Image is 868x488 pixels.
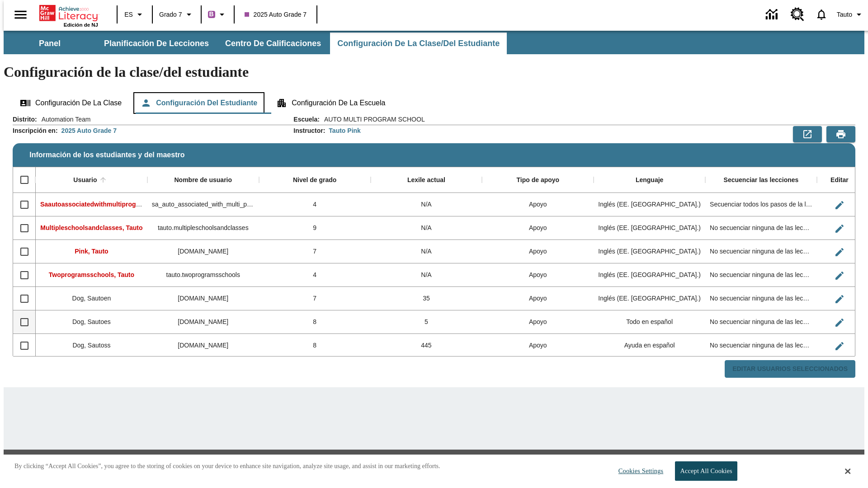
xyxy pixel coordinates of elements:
h1: Configuración de la clase/del estudiante [4,64,864,80]
div: No secuenciar ninguna de las lecciones [705,287,817,310]
div: 7 [259,287,371,310]
div: 8 [259,334,371,357]
button: Editar Usuario [830,196,849,214]
div: Tauto Pink [329,126,361,135]
button: Exportar a CSV [793,126,822,142]
div: 7 [259,240,371,263]
div: Apoyo [482,287,594,310]
a: Centro de recursos, Se abrirá en una pestaña nueva. [785,2,810,27]
div: Apoyo [482,310,594,334]
span: Dog, Sautoen [72,295,111,302]
span: Twoprogramsschools, Tauto [49,271,134,278]
div: Apoyo [482,240,594,263]
div: Inglés (EE. UU.) [594,240,705,263]
button: Planificación de lecciones [97,33,216,54]
a: Notificaciones [810,3,833,26]
span: Panel [39,38,61,49]
button: Abrir el menú lateral [7,1,34,28]
div: 8 [259,310,371,334]
div: Información de los estudiantes y del maestro [13,115,855,378]
div: No secuenciar ninguna de las lecciones [705,263,817,287]
div: Usuario [73,176,97,184]
div: Subbarra de navegación [4,33,508,54]
a: Centro de información [760,2,785,27]
div: Lenguaje [636,176,663,184]
span: Información de los estudiantes y del maestro [29,151,184,159]
div: No secuenciar ninguna de las lecciones [705,310,817,334]
span: AUTO MULTI PROGRAM SCHOOL [320,115,425,124]
div: Inglés (EE. UU.) [594,263,705,287]
button: Configuración de la clase [13,92,129,114]
div: 4 [259,263,371,287]
div: Apoyo [482,263,594,287]
button: Configuración de la clase/del estudiante [330,33,507,54]
div: No secuenciar ninguna de las lecciones [705,216,817,240]
button: Configuración de la escuela [269,92,392,114]
h2: Inscripción en : [13,127,58,135]
div: Portada [39,3,98,28]
div: sautoss.dog [147,334,259,357]
button: Vista previa de impresión [826,126,855,142]
div: 2025 Auto Grade 7 [61,126,117,135]
div: Editar [830,176,849,184]
button: Lenguaje: ES, Selecciona un idioma [120,6,149,23]
button: Editar Usuario [830,314,849,332]
div: 5 [371,310,482,334]
div: tauto.multipleschoolsandclasses [147,216,259,240]
div: Lexile actual [407,176,445,184]
h2: Distrito : [13,116,37,123]
div: 35 [371,287,482,310]
div: N/A [371,216,482,240]
div: tauto.pink [147,240,259,263]
button: Editar Usuario [830,267,849,285]
div: N/A [371,240,482,263]
span: Dog, Sautoss [72,342,110,349]
div: Inglés (EE. UU.) [594,287,705,310]
span: Dog, Sautoes [72,318,111,325]
div: Apoyo [482,193,594,216]
button: Editar Usuario [830,220,849,238]
span: Configuración de la clase/del estudiante [337,38,500,49]
div: No secuenciar ninguna de las lecciones [705,334,817,357]
div: Secuenciar las lecciones [724,176,799,184]
div: N/A [371,263,482,287]
div: Tipo de apoyo [516,176,559,184]
button: Accept All Cookies [675,461,737,481]
button: Editar Usuario [830,337,849,355]
div: tauto.twoprogramsschools [147,263,259,287]
div: Configuración de la clase/del estudiante [13,92,855,114]
span: Automation Team [37,115,91,124]
p: By clicking “Accept All Cookies”, you agree to the storing of cookies on your device to enhance s... [14,462,440,471]
div: Nombre de usuario [174,176,232,184]
div: Ayuda en español [594,334,705,357]
button: Configuración del estudiante [133,92,264,114]
div: sautoes.dog [147,310,259,334]
div: No secuenciar ninguna de las lecciones [705,240,817,263]
span: ES [124,10,133,19]
button: Perfil/Configuración [833,6,868,23]
div: Inglés (EE. UU.) [594,216,705,240]
button: Cookies Settings [610,462,667,480]
button: Boost El color de la clase es morado/púrpura. Cambiar el color de la clase. [204,6,231,23]
button: Editar Usuario [830,243,849,261]
h2: Instructor : [293,127,325,135]
span: B [209,9,214,20]
a: Portada [39,4,98,22]
div: Inglés (EE. UU.) [594,193,705,216]
button: Panel [5,33,95,54]
div: 445 [371,334,482,357]
h2: Escuela : [293,116,320,123]
div: Apoyo [482,216,594,240]
div: N/A [371,193,482,216]
div: Nivel de grado [293,176,336,184]
div: sautoen.dog [147,287,259,310]
div: Subbarra de navegación [4,31,864,54]
span: Grado 7 [159,10,182,19]
button: Centro de calificaciones [218,33,328,54]
div: Todo en español [594,310,705,334]
span: Centro de calificaciones [225,38,321,49]
span: Pink, Tauto [75,248,108,255]
span: Multipleschoolsandclasses, Tauto [40,224,142,231]
div: sa_auto_associated_with_multi_program_classes [147,193,259,216]
button: Grado: Grado 7, Elige un grado [156,6,198,23]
